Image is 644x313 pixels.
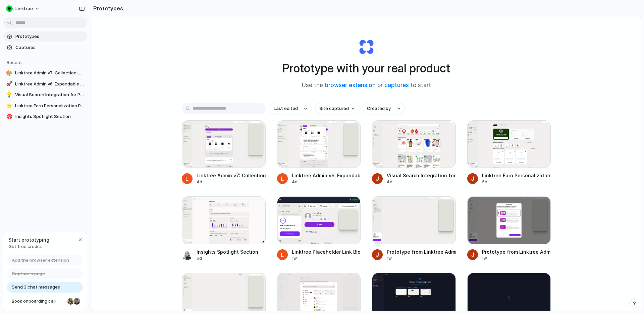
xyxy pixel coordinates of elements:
[15,103,85,109] span: Linktree Earn Personalization Prototype v2
[384,82,409,88] a: captures
[482,179,551,185] div: 5d
[387,248,456,255] div: Prototype from Linktree Admin v4
[277,196,361,261] a: Linktree Placeholder Link BlocksLinktree Placeholder Link Blocks1w
[315,103,359,114] button: Site captured
[274,105,298,112] span: Last edited
[6,81,12,87] div: 🚀
[319,105,349,112] span: Site captured
[372,196,456,261] a: Prototype from Linktree Admin v4Prototype from Linktree Admin v41w
[325,82,376,88] a: browser extension
[387,255,456,261] div: 1w
[6,91,12,98] div: 💡
[3,43,87,53] a: Captures
[3,3,43,14] button: Linktree
[12,284,60,291] span: Send 3 chat messages
[15,5,33,12] span: Linktree
[15,70,85,76] span: Linktree Admin v7: Collection Layout Update
[3,32,87,42] a: Prototypes
[197,179,266,185] div: 4d
[7,296,83,307] a: Book onboarding call
[292,179,361,185] div: 4d
[3,90,87,100] a: 💡Visual Search Integration for Product Addition
[8,236,49,243] span: Start prototyping
[91,4,123,12] h2: Prototypes
[467,196,551,261] a: Prototype from Linktree Admin v3Prototype from Linktree Admin v31w
[482,172,551,179] div: Linktree Earn Personalization Prototype v2
[12,270,45,277] span: Capture a page
[197,172,266,179] div: Linktree Admin v7: Collection Layout Update
[387,172,456,179] div: Visual Search Integration for Product Addition
[182,196,266,261] a: Insights Spotlight SectionInsights Spotlight Section6d
[12,298,65,305] span: Book onboarding call
[277,120,361,185] a: Linktree Admin v6: Expandable Collection LayoutLinktree Admin v6: Expandable Collection Layout4d
[15,113,85,120] span: Insights Spotlight Section
[15,33,85,40] span: Prototypes
[282,59,450,77] h1: Prototype with your real product
[197,248,258,255] div: Insights Spotlight Section
[372,120,456,185] a: Visual Search Integration for Product AdditionVisual Search Integration for Product Addition4d
[467,120,551,185] a: Linktree Earn Personalization Prototype v2Linktree Earn Personalization Prototype v25d
[270,103,311,114] button: Last edited
[3,112,87,122] a: 🎯Insights Spotlight Section
[8,243,49,250] span: Get free credits
[387,179,456,185] div: 4d
[15,44,85,51] span: Captures
[15,91,85,98] span: Visual Search Integration for Product Addition
[7,60,22,65] span: Recent
[67,297,75,305] div: Nicole Kubica
[292,248,361,255] div: Linktree Placeholder Link Blocks
[12,257,69,264] span: Add the browser extension
[6,103,12,109] div: ⭐
[197,255,258,261] div: 6d
[6,113,13,120] div: 🎯
[482,255,551,261] div: 1w
[367,105,391,112] span: Created by
[73,297,81,305] div: Christian Iacullo
[482,248,551,255] div: Prototype from Linktree Admin v3
[363,103,405,114] button: Created by
[3,101,87,111] a: ⭐Linktree Earn Personalization Prototype v2
[182,120,266,185] a: Linktree Admin v7: Collection Layout UpdateLinktree Admin v7: Collection Layout Update4d
[15,81,85,87] span: Linktree Admin v6: Expandable Collection Layout
[6,70,12,76] div: 🎨
[302,81,431,90] span: Use the or to start
[292,255,361,261] div: 1w
[3,79,87,89] a: 🚀Linktree Admin v6: Expandable Collection Layout
[292,172,361,179] div: Linktree Admin v6: Expandable Collection Layout
[3,68,87,78] a: 🎨Linktree Admin v7: Collection Layout Update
